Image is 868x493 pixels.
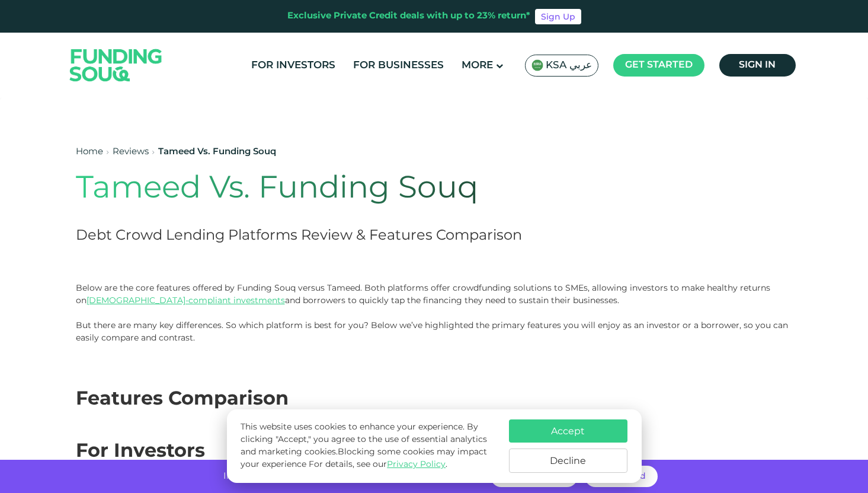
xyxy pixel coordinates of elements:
[287,9,530,23] div: Exclusive Private Credit deals with up to 23% return*
[387,460,446,469] a: Privacy Policy
[241,421,497,471] p: This website uses cookies to enhance your experience. By clicking "Accept," you agree to the use ...
[76,225,649,246] h2: Debt Crowd Lending Platforms Review & Features Comparison
[76,148,103,156] a: Home
[350,56,447,75] a: For Businesses
[509,419,627,443] button: Accept
[113,148,149,156] a: Reviews
[58,35,174,95] img: Logo
[546,59,592,72] span: KSA عربي
[76,438,793,466] div: For Investors
[76,282,770,306] span: Below are the core features offered by Funding Souq versus Tameed. Both platforms offer crowdfund...
[76,320,788,343] span: But there are many key differences. So which platform is best for you? Below we’ve highlighted th...
[76,390,289,409] span: Features Comparison
[241,448,487,469] span: Blocking some cookies may impact your experience
[223,472,447,481] span: Invest with no hidden fees and get returns of up to
[509,449,627,473] button: Decline
[531,59,543,71] img: SA Flag
[158,145,276,159] div: Tameed Vs. Funding Souq
[87,295,285,306] a: [DEMOGRAPHIC_DATA]-compliant investments
[248,56,338,75] a: For Investors
[535,9,581,24] a: Sign Up
[462,61,493,71] span: More
[719,54,796,77] a: Sign in
[739,61,776,69] span: Sign in
[625,61,693,69] span: Get started
[309,460,447,469] span: For details, see our .
[76,171,649,208] h1: Tameed Vs. Funding Souq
